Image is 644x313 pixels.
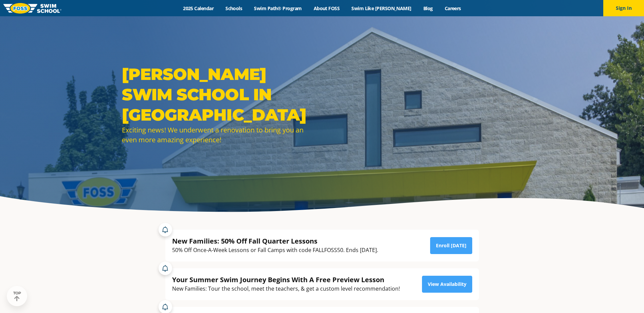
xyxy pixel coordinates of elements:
[172,284,400,293] div: New Families: Tour the school, meet the teachers, & get a custom level recommendation!
[346,5,418,12] a: Swim Like [PERSON_NAME]
[172,236,378,246] div: New Families: 50% Off Fall Quarter Lessons
[3,3,61,14] img: FOSS Swim School Logo
[172,246,378,255] div: 50% Off Once-A-Week Lessons or Fall Camps with code FALLFOSS50. Ends [DATE].
[308,5,346,12] a: About FOSS
[248,5,308,12] a: Swim Path® Program
[122,64,319,125] h1: [PERSON_NAME] SWIM SCHOOL IN [GEOGRAPHIC_DATA]
[220,5,248,12] a: Schools
[172,275,400,284] div: Your Summer Swim Journey Begins With A Free Preview Lesson
[422,276,472,293] a: View Availability
[122,125,319,145] div: Exciting news! We underwent a renovation to bring you an even more amazing experience!
[439,5,467,12] a: Careers
[13,291,21,301] div: TOP
[417,5,439,12] a: Blog
[430,237,472,254] a: Enroll [DATE]
[177,5,220,12] a: 2025 Calendar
